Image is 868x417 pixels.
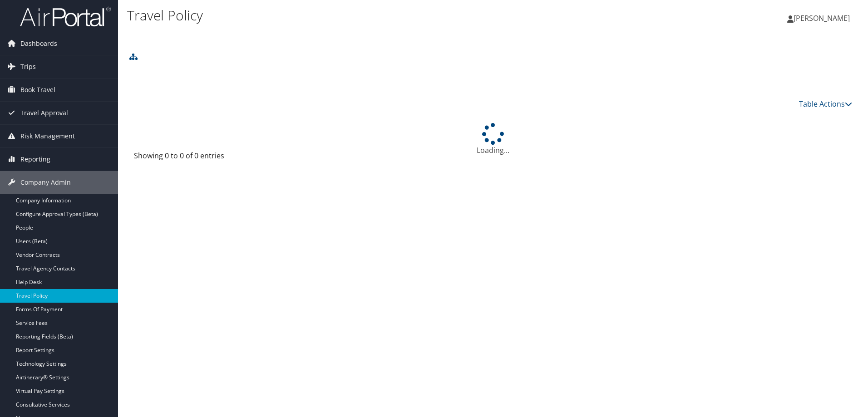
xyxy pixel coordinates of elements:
[134,150,303,166] div: Showing 0 to 0 of 0 entries
[20,102,68,124] span: Travel Approval
[794,13,850,23] span: [PERSON_NAME]
[20,148,50,171] span: Reporting
[20,32,57,55] span: Dashboards
[127,6,615,25] h1: Travel Policy
[20,78,55,101] span: Book Travel
[799,99,852,109] a: Table Actions
[20,171,71,194] span: Company Admin
[20,125,75,147] span: Risk Management
[127,123,859,156] div: Loading...
[20,55,36,78] span: Trips
[787,5,859,32] a: [PERSON_NAME]
[20,6,111,27] img: airportal-logo.png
